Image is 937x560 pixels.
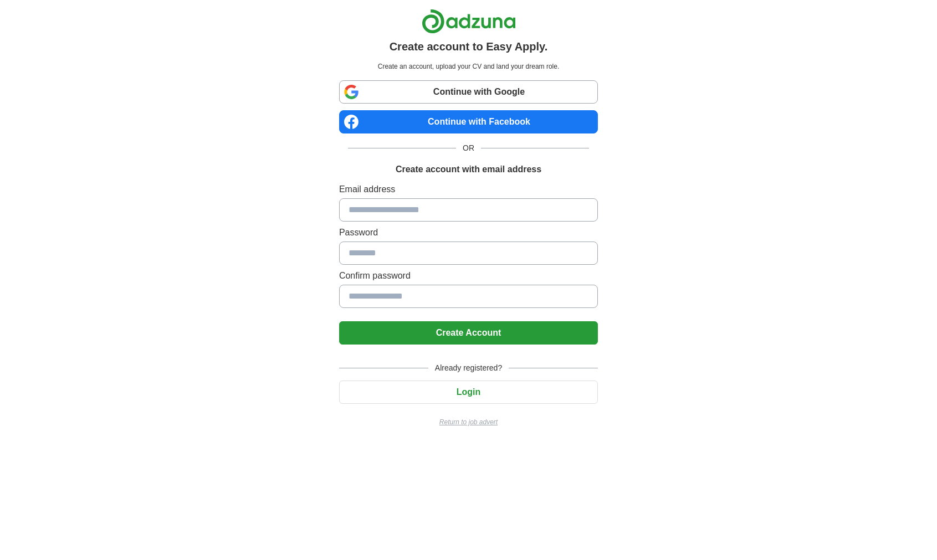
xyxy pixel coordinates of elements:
h1: Create account with email address [396,163,541,176]
button: Login [339,381,598,404]
button: Create Account [339,321,598,345]
a: Return to job advert [339,417,598,427]
label: Password [339,226,598,239]
h1: Create account to Easy Apply. [390,38,548,55]
p: Create an account, upload your CV and land your dream role. [341,61,596,71]
span: Already registered? [428,362,509,374]
img: Adzuna logo [422,9,516,34]
a: Continue with Google [339,80,598,104]
span: OR [456,142,481,154]
label: Email address [339,183,598,196]
label: Confirm password [339,269,598,282]
a: Login [339,387,598,397]
a: Continue with Facebook [339,110,598,133]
